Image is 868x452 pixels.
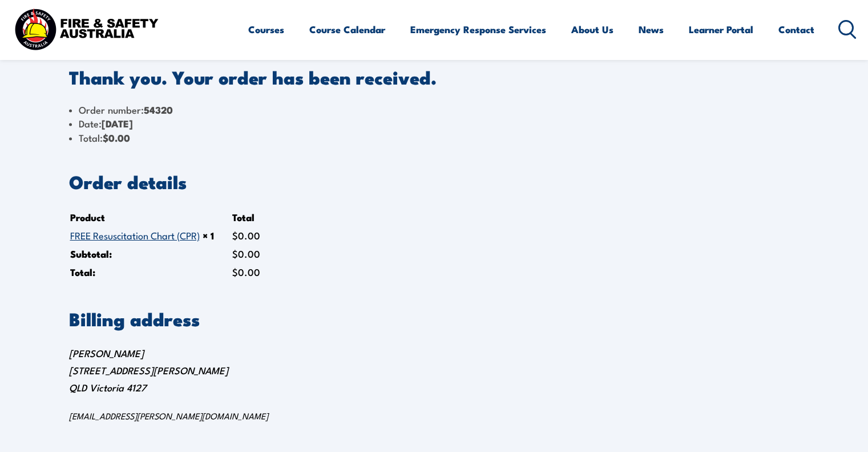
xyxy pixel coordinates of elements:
th: Subtotal: [70,245,231,262]
li: Total: [69,131,800,145]
strong: × 1 [203,228,214,243]
a: Emergency Response Services [410,14,546,45]
strong: [DATE] [102,116,133,131]
span: $ [103,130,108,145]
a: Course Calendar [309,14,385,45]
a: Learner Portal [689,14,753,45]
span: $ [232,228,238,242]
bdi: 0.00 [103,130,130,145]
th: Product [70,209,231,226]
a: Courses [248,14,284,45]
h2: Order details [69,173,800,189]
a: About Us [571,14,613,45]
th: Total [232,209,277,226]
span: $ [232,265,238,279]
th: Total: [70,263,231,281]
p: [EMAIL_ADDRESS][PERSON_NAME][DOMAIN_NAME] [69,410,800,422]
h2: Billing address [69,310,800,326]
span: 0.00 [232,265,260,279]
span: $ [232,246,238,261]
strong: 54320 [144,102,173,117]
a: News [639,14,664,45]
address: [PERSON_NAME] [STREET_ADDRESS][PERSON_NAME] QLD Victoria 4127 [69,345,800,422]
li: Date: [69,117,800,130]
li: Order number: [69,103,800,117]
a: Contact [778,14,814,45]
span: 0.00 [232,246,260,261]
bdi: 0.00 [232,228,260,242]
a: FREE Resuscitation Chart (CPR) [70,228,200,242]
p: Thank you. Your order has been received. [69,69,800,85]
